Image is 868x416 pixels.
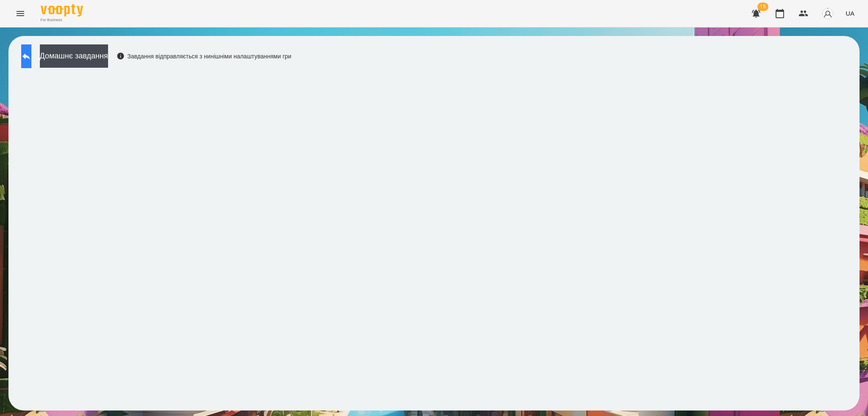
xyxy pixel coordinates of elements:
[10,3,31,24] button: Menu
[822,8,834,19] img: avatar_s.png
[40,44,108,68] button: Домашнє завдання
[842,6,858,21] button: UA
[117,52,292,61] div: Завдання відправляється з нинішніми налаштуваннями гри
[757,3,768,11] span: 15
[41,4,83,17] img: Voopty Logo
[41,17,83,23] span: For Business
[846,9,854,18] span: UA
